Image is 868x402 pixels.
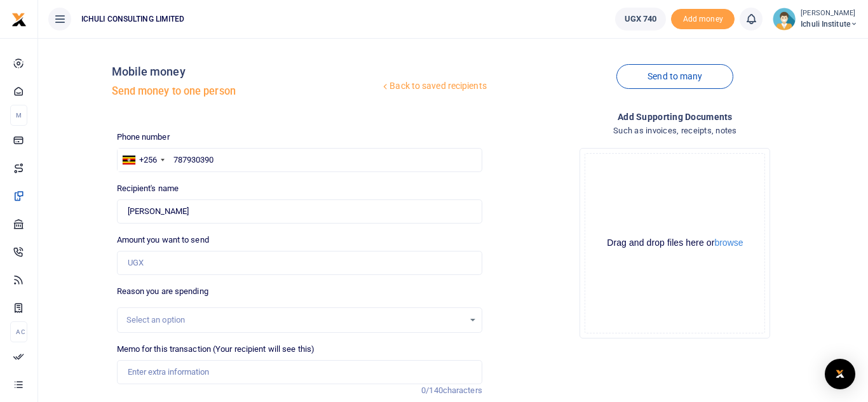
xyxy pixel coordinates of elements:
small: [PERSON_NAME] [801,8,858,19]
span: UGX 740 [625,13,657,25]
div: Select an option [126,314,464,326]
li: Ac [10,321,27,342]
a: Add money [671,13,735,23]
img: profile-user [773,8,796,30]
h4: Mobile money [112,65,381,79]
span: Ichuli Institute [801,18,858,30]
span: characters [443,385,482,395]
h5: Send money to one person [112,85,381,98]
button: browse [714,238,743,247]
a: profile-user [PERSON_NAME] Ichuli Institute [773,8,858,30]
div: File Uploader [580,148,770,338]
a: UGX 740 [615,8,667,30]
label: Amount you want to send [117,234,209,246]
img: logo-small [11,12,27,27]
input: Loading name... [117,199,482,224]
div: +256 [139,154,157,166]
li: Wallet ballance [610,8,672,30]
li: M [10,105,27,126]
input: Enter phone number [117,148,482,172]
div: Open Intercom Messenger [825,359,855,389]
input: Enter extra information [117,360,482,384]
a: logo-small logo-large logo-large [11,14,27,23]
input: UGX [117,251,482,275]
label: Phone number [117,131,170,144]
label: Recipient's name [117,182,179,195]
label: Memo for this transaction (Your recipient will see this) [117,343,315,356]
div: Uganda: +256 [118,149,168,171]
span: 0/140 [421,385,443,395]
h4: Such as invoices, receipts, notes [492,124,858,138]
a: Send to many [616,64,733,89]
span: Add money [671,9,735,30]
li: Toup your wallet [671,9,735,30]
label: Reason you are spending [117,285,208,298]
h4: Add supporting Documents [492,110,858,124]
a: Back to saved recipients [380,75,487,98]
span: ICHULI CONSULTING LIMITED [76,13,190,25]
div: Drag and drop files here or [585,237,764,249]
